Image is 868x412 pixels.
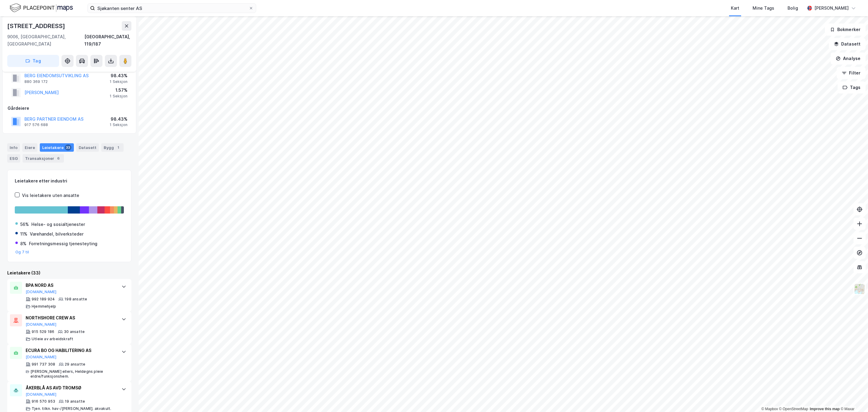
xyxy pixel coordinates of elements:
[84,33,131,48] div: [GEOGRAPHIC_DATA], 119/187
[831,52,866,65] button: Analyse
[838,81,866,93] button: Tags
[7,21,66,31] div: [STREET_ADDRESS]
[31,221,85,228] div: Helse- og sosialtjenester
[7,143,20,152] div: Info
[110,122,127,127] div: 1 Seksjon
[15,250,29,255] button: Og 7 til
[788,5,798,12] div: Bolig
[115,144,121,151] div: 1
[26,290,57,294] button: [DOMAIN_NAME]
[26,355,57,360] button: [DOMAIN_NAME]
[753,5,774,12] div: Mine Tags
[24,122,48,127] div: 917 576 688
[32,362,55,367] div: 991 737 308
[26,282,115,289] div: BPA NORD AS
[30,230,83,238] div: Varehandel, bilverksteder
[761,407,778,411] a: Mapbox
[55,155,61,161] div: 6
[29,240,97,247] div: Forretningsmessig tjenesteyting
[837,67,866,79] button: Filter
[32,337,73,341] div: Utleie av arbeidskraft
[76,143,99,152] div: Datasett
[810,407,840,411] a: Improve this map
[20,230,27,238] div: 11%
[829,38,866,50] button: Datasett
[110,72,127,79] div: 98.43%
[7,154,20,163] div: ESG
[22,143,37,152] div: Eiere
[32,399,55,404] div: 916 570 953
[7,33,84,48] div: 9006, [GEOGRAPHIC_DATA], [GEOGRAPHIC_DATA]
[24,79,48,84] div: 880 369 172
[26,392,57,397] button: [DOMAIN_NAME]
[64,329,85,334] div: 30 ansatte
[8,105,131,112] div: Gårdeiere
[854,283,865,295] img: Z
[731,5,739,12] div: Kart
[15,177,124,185] div: Leietakere etter industri
[20,240,27,247] div: 8%
[23,154,64,163] div: Transaksjoner
[65,144,71,151] div: 33
[32,304,56,309] div: Hjemmehjelp
[838,383,868,412] iframe: Chat Widget
[825,24,866,36] button: Bokmerker
[7,55,59,67] button: Tag
[10,3,73,13] img: logo.f888ab2527a4732fd821a326f86c7f29.svg
[26,384,115,391] div: ÅKERBLÅ AS AVD TROMSØ
[65,399,85,404] div: 19 ansatte
[32,297,55,302] div: 992 189 924
[22,192,79,199] div: Vis leietakere uten ansatte
[95,4,249,13] input: Søk på adresse, matrikkel, gårdeiere, leietakere eller personer
[65,362,85,367] div: 29 ansatte
[26,347,115,354] div: ECURA BO OG HABILITERING AS
[64,297,87,302] div: 198 ansatte
[40,143,74,152] div: Leietakere
[7,269,131,277] div: Leietakere (33)
[30,369,115,379] div: [PERSON_NAME] ellers, Heldøgns pleie eldre/funksjonshem.
[814,5,849,12] div: [PERSON_NAME]
[20,221,29,228] div: 56%
[32,406,111,411] div: Tjen. tilkn. hav-/[PERSON_NAME]. akvakult.
[26,314,115,322] div: NORTHSHORE CREW AS
[32,329,54,334] div: 915 529 186
[110,87,127,94] div: 1.57%
[110,79,127,84] div: 1 Seksjon
[779,407,808,411] a: OpenStreetMap
[110,116,127,123] div: 98.43%
[26,322,57,327] button: [DOMAIN_NAME]
[101,143,124,152] div: Bygg
[110,94,127,99] div: 1 Seksjon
